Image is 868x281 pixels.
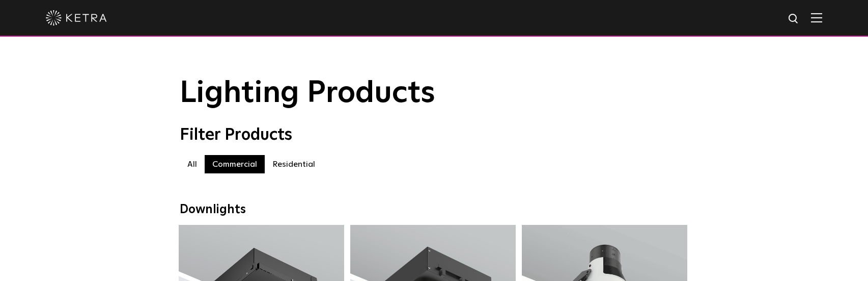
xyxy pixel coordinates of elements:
span: Lighting Products [180,78,435,109]
label: Residential [265,155,323,173]
img: search icon [788,13,800,25]
label: Commercial [205,155,265,173]
img: ketra-logo-2019-white [46,10,107,25]
div: Downlights [180,202,689,217]
div: Filter Products [180,125,689,145]
label: All [180,155,205,173]
img: Hamburger%20Nav.svg [811,13,822,22]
